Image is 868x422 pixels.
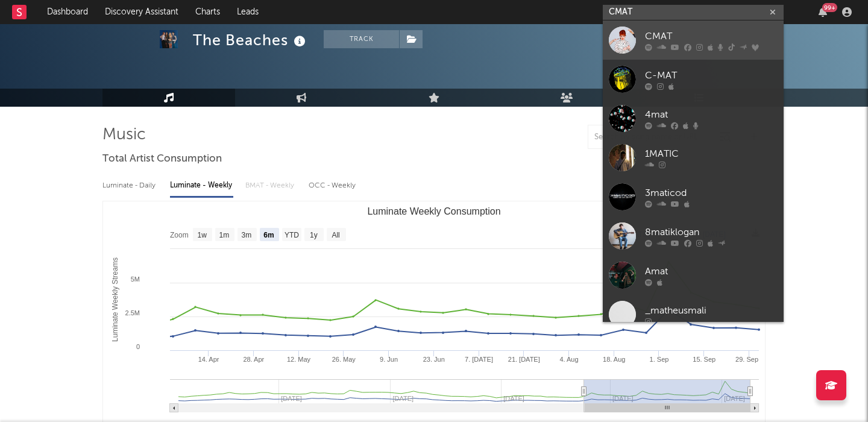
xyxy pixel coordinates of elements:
text: 23. Jun [423,356,445,363]
text: 26. May [332,356,356,363]
div: Luminate - Weekly [170,175,233,196]
a: C-MAT [603,60,784,99]
a: CMAT [603,20,784,60]
text: YTD [285,231,299,239]
button: 99+ [819,7,827,17]
span: Total Artist Consumption [102,152,222,166]
text: 4. Aug [559,356,578,363]
div: CMAT [645,29,778,43]
button: Track [324,30,399,48]
text: 1y [310,231,318,239]
text: 1w [198,231,207,239]
div: C-MAT [645,68,778,83]
div: _matheusmali [645,303,778,318]
text: 3m [242,231,252,239]
div: 4mat [645,107,778,122]
input: Search by song name or URL [588,133,715,142]
div: Amat [645,264,778,279]
a: 3maticod [603,177,784,216]
div: OCC - Weekly [309,175,357,196]
a: _matheusmali [603,295,784,334]
text: All [332,231,339,239]
div: Luminate - Daily [102,175,158,196]
text: 1. Sep [650,356,669,363]
text: 29. Sep [735,356,758,363]
text: Luminate Weekly Streams [111,257,119,342]
a: Amat [603,256,784,295]
text: 6m [263,231,274,239]
div: The Beaches [193,30,309,50]
text: 14. Apr [198,356,219,363]
text: 1m [219,231,230,239]
text: 12. May [287,356,311,363]
text: 9. Jun [380,356,398,363]
text: 28. Apr [243,356,264,363]
text: Luminate Weekly Consumption [367,206,500,216]
text: Zoom [170,231,189,239]
text: 18. Aug [603,356,625,363]
a: 4mat [603,99,784,138]
text: 5M [131,276,140,283]
a: 1MATIC [603,138,784,177]
text: 21. [DATE] [508,356,540,363]
div: 99 + [822,3,837,12]
text: 0 [136,343,140,350]
div: 3maticod [645,186,778,200]
a: 8matiklogan [603,216,784,256]
div: 1MATIC [645,146,778,161]
text: 15. Sep [693,356,715,363]
text: 2.5M [125,309,140,316]
div: 8matiklogan [645,225,778,239]
input: Search for artists [603,5,784,20]
text: 7. [DATE] [465,356,493,363]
